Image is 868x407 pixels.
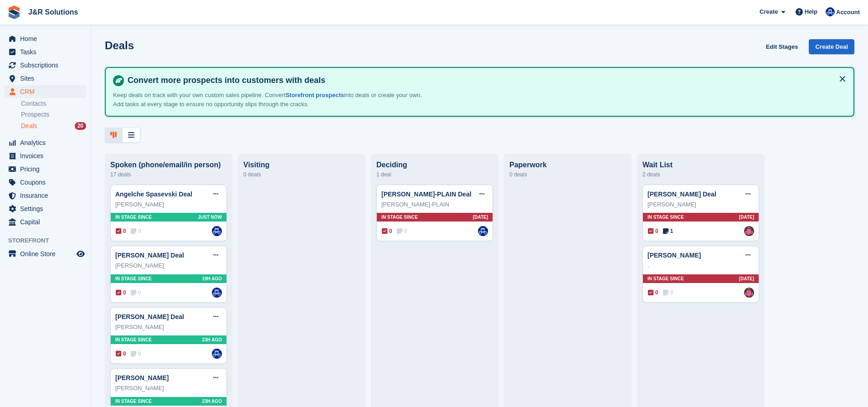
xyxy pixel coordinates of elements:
[381,200,488,209] div: [PERSON_NAME]-PLAIN
[647,275,684,282] span: In stage since
[20,149,75,162] span: Invoices
[509,169,626,180] div: 0 deals
[20,247,75,260] span: Online Store
[75,248,86,259] a: Preview store
[809,39,854,54] a: Create Deal
[5,247,86,260] a: menu
[826,7,835,16] img: Macie Adcock
[663,227,673,235] span: 1
[642,169,759,180] div: 2 deals
[124,75,846,86] h4: Convert more prospects into customers with deals
[21,99,86,108] a: Contacts
[110,169,227,180] div: 17 deals
[21,110,49,119] span: Prospects
[115,313,184,320] a: [PERSON_NAME] Deal
[744,288,754,298] img: Julie Morgan
[115,191,192,198] a: Angelche Spasevski Deal
[647,261,754,270] div: .
[212,288,222,298] img: Macie Adcock
[20,176,75,189] span: Coupons
[647,214,684,221] span: In stage since
[20,202,75,215] span: Settings
[116,227,126,235] span: 0
[7,5,21,19] img: stora-icon-8386f47178a22dfd0bd8f6a31ec36ba5ce8667c1dd55bd0f319d3a0aa187defe.svg
[115,261,222,270] div: [PERSON_NAME]
[116,289,126,297] span: 0
[131,350,141,358] span: 0
[739,275,754,282] span: [DATE]
[115,214,152,221] span: In stage since
[647,191,716,198] a: [PERSON_NAME] Deal
[20,32,75,45] span: Home
[647,200,754,209] div: [PERSON_NAME]
[5,32,86,45] a: menu
[382,227,392,235] span: 0
[202,336,222,343] span: 23H AGO
[105,39,134,52] h1: Deals
[20,85,75,98] span: CRM
[212,349,222,359] img: Macie Adcock
[110,161,227,169] div: Spoken (phone/email/in person)
[115,200,222,209] div: [PERSON_NAME]
[5,136,86,149] a: menu
[115,384,222,393] div: [PERSON_NAME]
[202,275,222,282] span: 19H AGO
[25,5,82,20] a: J&R Solutions
[20,136,75,149] span: Analytics
[5,59,86,72] a: menu
[115,398,152,405] span: In stage since
[115,336,152,343] span: In stage since
[648,289,658,297] span: 0
[376,161,493,169] div: Deciding
[115,275,152,282] span: In stage since
[243,169,360,180] div: 0 deals
[5,72,86,85] a: menu
[744,226,754,236] img: Julie Morgan
[21,122,37,130] span: Deals
[286,92,344,98] a: Storefront prospects
[5,216,86,228] a: menu
[397,227,407,235] span: 0
[647,252,701,259] a: [PERSON_NAME]
[5,176,86,189] a: menu
[381,214,418,221] span: In stage since
[5,202,86,215] a: menu
[115,374,169,381] a: [PERSON_NAME]
[20,163,75,175] span: Pricing
[212,226,222,236] img: Macie Adcock
[5,85,86,98] a: menu
[8,236,91,245] span: Storefront
[739,214,754,221] span: [DATE]
[5,189,86,202] a: menu
[75,122,86,130] div: 20
[663,289,673,297] span: 0
[131,289,141,297] span: 0
[760,7,778,16] span: Create
[131,227,141,235] span: 0
[648,227,658,235] span: 0
[20,59,75,72] span: Subscriptions
[5,46,86,58] a: menu
[20,216,75,228] span: Capital
[20,46,75,58] span: Tasks
[115,323,222,332] div: [PERSON_NAME]
[5,149,86,162] a: menu
[473,214,488,221] span: [DATE]
[21,110,86,119] a: Prospects
[20,72,75,85] span: Sites
[20,189,75,202] span: Insurance
[243,161,360,169] div: Visiting
[198,214,222,221] span: Just now
[376,169,493,180] div: 1 deal
[762,39,802,54] a: Edit Stages
[642,161,759,169] div: Wait List
[116,350,126,358] span: 0
[21,121,86,131] a: Deals 20
[478,226,488,236] img: Macie Adcock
